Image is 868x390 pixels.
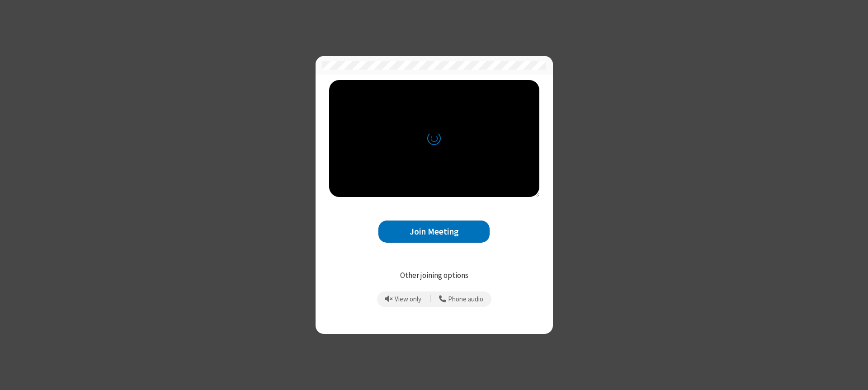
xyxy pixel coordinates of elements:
[429,293,431,305] span: |
[448,296,483,303] span: Phone audio
[395,296,421,303] span: View only
[382,291,425,307] button: Prevent echo when there is already an active mic and speaker in the room.
[378,221,490,243] button: Join Meeting
[329,270,539,282] p: Other joining options
[436,291,487,307] button: Use your phone for mic and speaker while you view the meeting on this device.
